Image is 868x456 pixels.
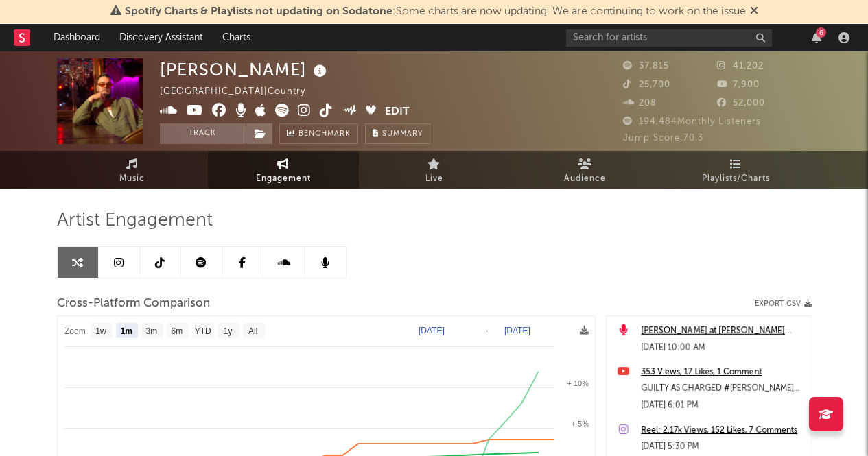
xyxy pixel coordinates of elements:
[57,296,210,312] span: Cross-Platform Comparison
[44,24,110,51] a: Dashboard
[641,381,804,397] div: GUILTY AS CHARGED #[PERSON_NAME] #newmusic #democracymanifest
[125,6,746,17] span: : Some charts are now updating. We are continuing to work on the issue
[661,151,812,189] a: Playlists/Charts
[504,326,530,335] text: [DATE]
[702,171,770,187] span: Playlists/Charts
[482,326,490,335] text: →
[256,171,311,187] span: Engagement
[641,364,804,381] a: 353 Views, 17 Likes, 1 Comment
[160,123,246,144] button: Track
[812,32,821,43] button: 6
[64,326,86,336] text: Zoom
[125,6,392,17] span: Spotify Charts & Playlists not updating on Sodatone
[160,58,330,81] div: [PERSON_NAME]
[641,439,804,455] div: [DATE] 5:30 PM
[816,27,826,38] div: 6
[425,171,443,187] span: Live
[755,300,812,308] button: Export CSV
[623,134,703,143] span: Jump Score: 70.3
[208,151,359,189] a: Engagement
[641,422,804,439] a: Reel: 2.17k Views, 152 Likes, 7 Comments
[279,123,358,144] a: Benchmark
[571,420,589,428] text: + 5%
[623,99,657,108] span: 208
[717,99,765,108] span: 52,000
[510,151,661,189] a: Audience
[298,126,351,143] span: Benchmark
[382,130,423,138] span: Summary
[641,397,804,413] div: [DATE] 6:01 PM
[119,171,145,187] span: Music
[171,326,183,336] text: 6m
[623,117,761,126] span: 194,484 Monthly Listeners
[194,326,211,336] text: YTD
[57,213,213,229] span: Artist Engagement
[717,80,760,89] span: 7,900
[359,151,510,189] a: Live
[641,339,804,356] div: [DATE] 10:00 AM
[717,62,764,71] span: 41,202
[641,323,804,339] a: [PERSON_NAME] at [PERSON_NAME][GEOGRAPHIC_DATA] ([DATE])
[213,24,260,51] a: Charts
[110,24,213,51] a: Discovery Assistant
[160,84,321,100] div: [GEOGRAPHIC_DATA] | Country
[145,326,157,336] text: 3m
[223,326,232,336] text: 1y
[120,326,132,336] text: 1m
[567,379,589,387] text: + 10%
[623,80,670,89] span: 25,700
[566,29,772,47] input: Search for artists
[365,123,430,144] button: Summary
[385,104,410,121] button: Edit
[564,171,606,187] span: Audience
[248,326,257,336] text: All
[95,326,106,336] text: 1w
[750,6,758,17] span: Dismiss
[419,326,445,335] text: [DATE]
[57,151,208,189] a: Music
[623,62,669,71] span: 37,815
